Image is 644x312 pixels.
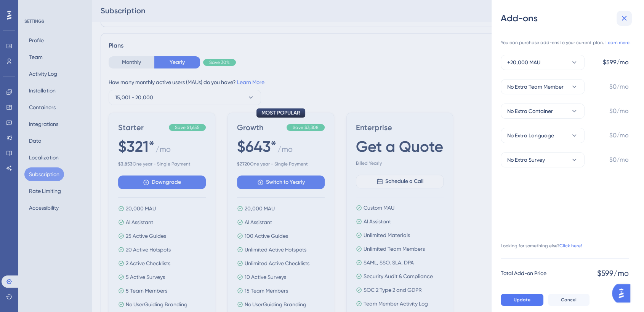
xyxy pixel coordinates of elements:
button: No Extra Survey [501,152,585,167]
button: No Extra Team Member [501,79,585,94]
span: Cancel [561,297,577,303]
a: Learn more. [606,40,631,46]
span: $0/mo [609,82,629,91]
span: No Extra Team Member [507,82,564,91]
a: Click here! [559,243,582,249]
span: $599/mo [603,58,629,67]
span: $0/mo [609,131,629,140]
button: +20,000 MAU [501,55,585,70]
span: Looking for something else? [501,243,559,249]
span: $0/mo [609,107,629,116]
span: No Extra Container [507,107,553,116]
span: No Extra Survey [507,155,545,164]
div: Add-ons [501,12,635,24]
span: $599/mo [597,268,629,279]
iframe: UserGuiding AI Assistant Launcher [612,282,635,305]
span: Update [514,297,530,303]
button: No Extra Language [501,128,585,143]
span: You can purchase add-ons to your current plan. [501,40,604,46]
span: Total Add-on Price [501,269,546,278]
button: No Extra Container [501,103,585,119]
button: Update [501,294,543,306]
span: +20,000 MAU [507,58,540,67]
button: Cancel [548,294,590,306]
span: $0/mo [609,155,629,164]
span: No Extra Language [507,131,554,140]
